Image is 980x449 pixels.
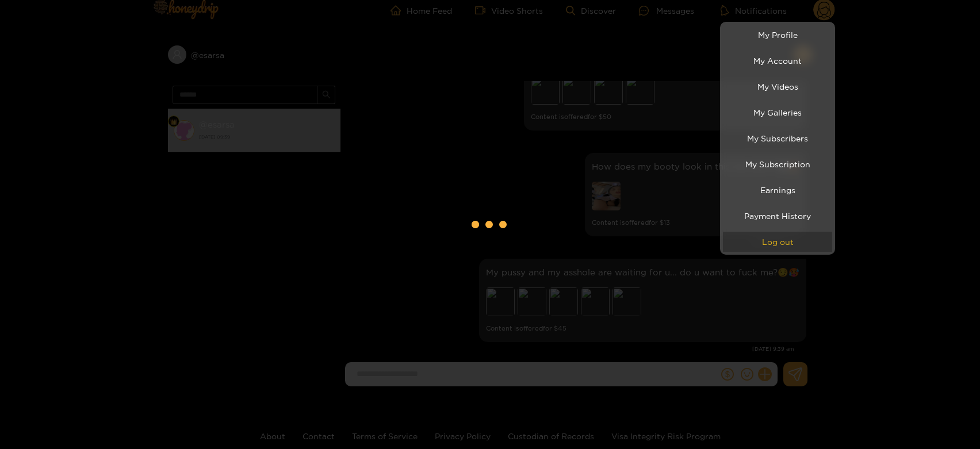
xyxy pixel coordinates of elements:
button: Log out [723,232,832,252]
a: My Subscribers [723,128,832,148]
a: My Galleries [723,102,832,122]
a: My Profile [723,25,832,45]
a: Earnings [723,180,832,200]
a: My Account [723,51,832,71]
a: My Subscription [723,154,832,174]
a: My Videos [723,76,832,97]
a: Payment History [723,206,832,226]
